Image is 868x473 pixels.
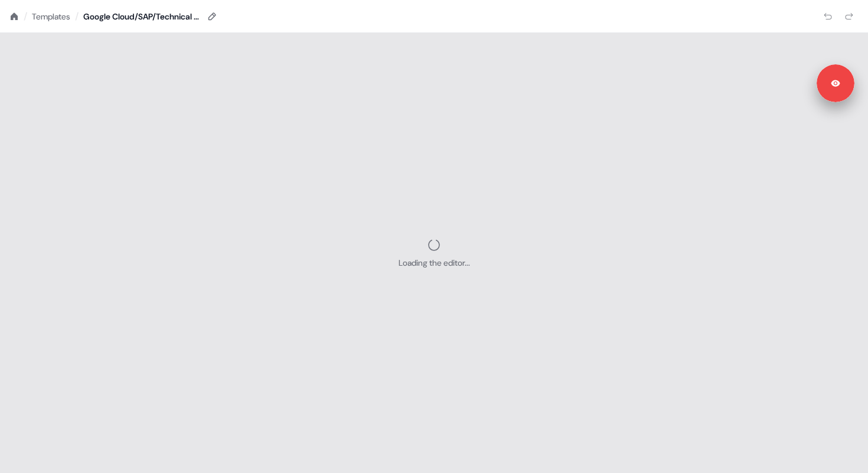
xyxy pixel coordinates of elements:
[399,257,470,269] div: Loading the editor...
[75,10,79,23] div: /
[32,11,70,22] a: Templates
[24,10,27,23] div: /
[83,11,201,22] div: Google Cloud/SAP/Technical v2.5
